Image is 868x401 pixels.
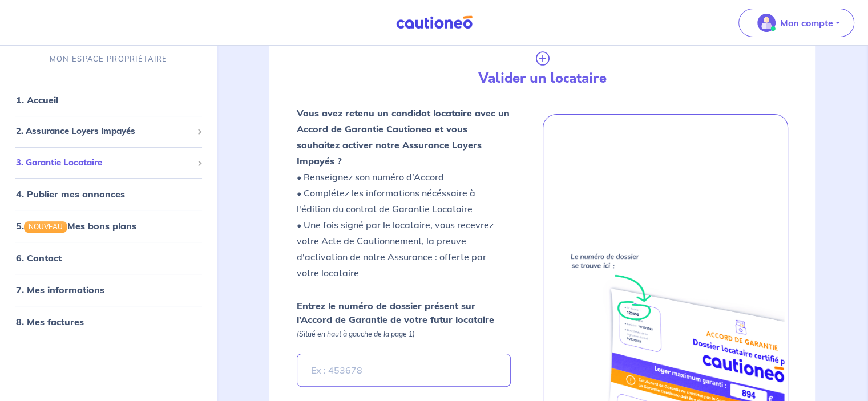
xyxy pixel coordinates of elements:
[16,253,62,264] a: 6. Contact
[5,88,212,111] div: 1. Accueil
[416,70,668,87] h4: Valider un locataire
[391,15,477,30] img: Cautioneo
[5,311,212,334] div: 8. Mes factures
[757,14,776,32] img: illu_account_valid_menu.svg
[16,188,125,200] a: 4. Publier mes annonces
[5,152,212,174] div: 3. Garantie Locataire
[5,183,212,205] div: 4. Publier mes annonces
[738,9,854,37] button: illu_account_valid_menu.svgMon compte
[16,125,192,138] span: 2. Assurance Loyers Impayés
[297,354,510,387] input: Ex : 453678
[16,285,104,296] a: 7. Mes informations
[297,105,510,281] p: • Renseignez son numéro d’Accord • Complétez les informations nécéssaire à l'édition du contrat d...
[780,16,833,30] p: Mon compte
[297,107,510,167] strong: Vous avez retenu un candidat locataire avec un Accord de Garantie Cautioneo et vous souhaitez act...
[16,156,192,169] span: 3. Garantie Locataire
[16,317,84,328] a: 8. Mes factures
[297,300,494,325] strong: Entrez le numéro de dossier présent sur l’Accord de Garantie de votre futur locataire
[16,220,136,232] a: 5.NOUVEAUMes bons plans
[16,94,58,106] a: 1. Accueil
[5,120,212,143] div: 2. Assurance Loyers Impayés
[5,214,212,237] div: 5.NOUVEAUMes bons plans
[5,247,212,270] div: 6. Contact
[297,330,415,338] em: (Situé en haut à gauche de la page 1)
[50,54,167,64] p: MON ESPACE PROPRIÉTAIRE
[5,279,212,302] div: 7. Mes informations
